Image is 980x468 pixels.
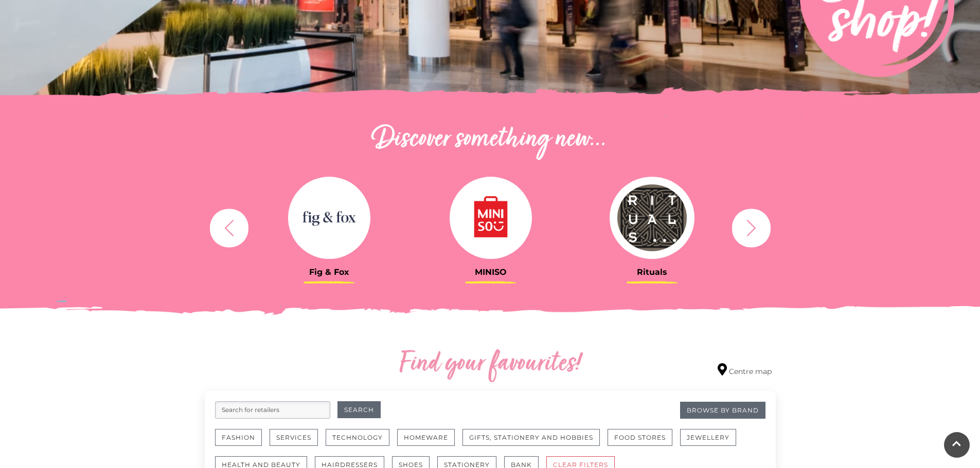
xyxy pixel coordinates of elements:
a: Centre map [718,363,772,377]
a: Rituals [579,177,725,277]
a: MINISO [418,177,564,277]
a: Browse By Brand [680,402,765,419]
a: Fig & Fox [256,177,402,277]
a: Services [270,429,326,456]
h2: Find your favourites! [302,348,678,381]
button: Search [337,401,381,418]
button: Technology [326,429,389,446]
button: Jewellery [680,429,736,446]
button: Fashion [215,429,262,446]
a: Homeware [397,429,462,456]
a: Jewellery [680,429,744,456]
h3: Rituals [579,267,725,277]
button: Services [270,429,318,446]
button: Gifts, Stationery and Hobbies [462,429,600,446]
a: Gifts, Stationery and Hobbies [462,429,608,456]
a: Technology [326,429,397,456]
h3: Fig & Fox [256,267,402,277]
a: Food Stores [608,429,680,456]
a: Fashion [215,429,270,456]
input: Search for retailers [215,401,330,419]
button: Homeware [397,429,455,446]
h3: MINISO [418,267,564,277]
button: Food Stores [608,429,672,446]
h2: Discover something new... [205,123,776,156]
